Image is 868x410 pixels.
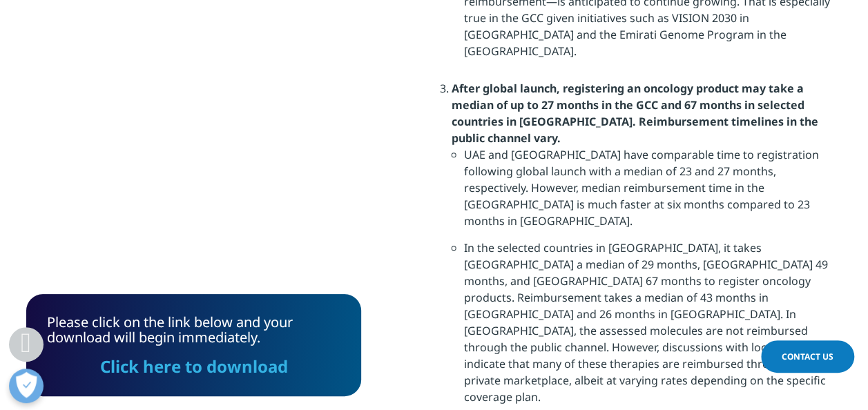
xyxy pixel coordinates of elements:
li: UAE and [GEOGRAPHIC_DATA] have comparable time to registration following global launch with a med... [464,146,842,240]
a: Contact Us [761,340,854,373]
span: Contact Us [782,351,833,362]
a: Click here to download [100,355,288,378]
button: Open Preferences [9,369,44,403]
div: Please click on the link below and your download will begin immediately. [47,315,340,375]
strong: After global launch, registering an oncology product may take a median of up to 27 months in the ... [452,81,818,146]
